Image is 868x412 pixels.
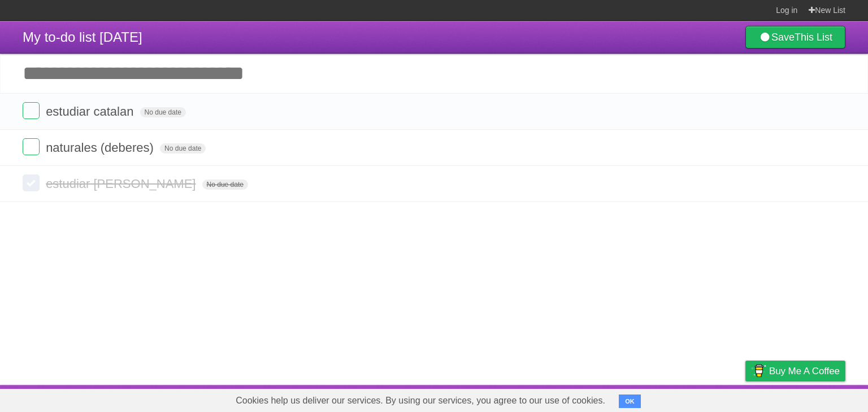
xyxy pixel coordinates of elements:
[140,107,186,117] span: No due date
[795,32,832,43] b: This List
[745,26,845,49] a: SaveThis List
[751,361,766,380] img: Buy me a coffee
[160,143,206,154] span: No due date
[731,388,760,409] a: Privacy
[46,104,136,119] span: estudiar catalan
[692,388,717,409] a: Terms
[23,138,40,155] label: Done
[23,29,142,45] span: My to-do list [DATE]
[632,388,678,409] a: Developers
[769,361,840,381] span: Buy me a coffee
[745,361,845,382] a: Buy me a coffee
[224,389,617,412] span: Cookies help us deliver our services. By using our services, you agree to our use of cookies.
[202,179,248,190] span: No due date
[23,102,40,119] label: Done
[46,177,198,191] span: estudiar [PERSON_NAME]
[619,395,641,408] button: OK
[595,388,619,409] a: About
[23,174,40,191] label: Done
[46,141,157,155] span: naturales (deberes)
[774,388,845,409] a: Suggest a feature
